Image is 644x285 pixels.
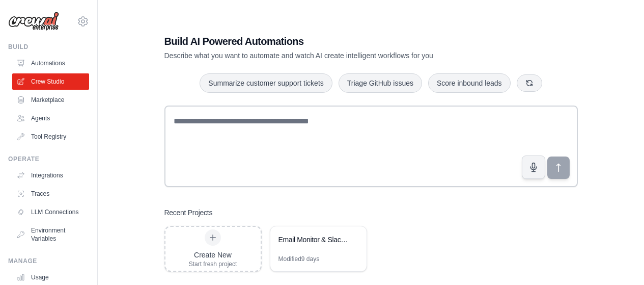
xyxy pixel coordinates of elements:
h3: Recent Projects [164,208,213,218]
img: Logo [8,12,59,31]
button: Click to speak your automation idea [522,156,545,179]
a: Crew Studio [12,73,89,90]
div: Create New [189,250,237,260]
iframe: Chat Widget [593,236,644,285]
div: Start fresh project [189,260,237,268]
button: Get new suggestions [517,74,542,92]
button: Summarize customer support tickets [200,73,332,93]
a: Automations [12,55,89,71]
div: Manage [8,257,89,265]
div: Email Monitor & Slack Alerter [278,235,348,245]
a: Environment Variables [12,222,89,247]
a: Agents [12,110,89,126]
a: Marketplace [12,92,89,108]
div: Modified 9 days [278,255,320,263]
button: Score inbound leads [428,73,511,93]
button: Triage GitHub issues [339,73,422,93]
div: Build [8,43,89,51]
a: Integrations [12,167,89,184]
p: Describe what you want to automate and watch AI create intelligent workflows for you [164,50,507,61]
a: LLM Connections [12,204,89,220]
h1: Build AI Powered Automations [164,34,507,48]
div: Operate [8,155,89,163]
div: Widget de chat [593,236,644,285]
a: Traces [12,186,89,202]
a: Tool Registry [12,128,89,145]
